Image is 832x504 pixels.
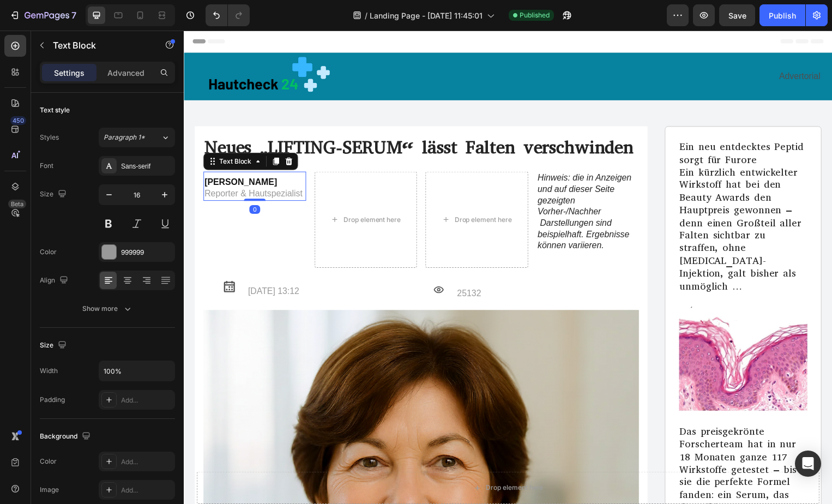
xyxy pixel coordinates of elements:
p: Reporter & Hautspezialist [21,159,122,171]
button: Save [719,4,755,26]
img: imgi_23_1721844096824_1718030132_Screenshot_2024_06_10_193121.webp [499,279,630,385]
img: Herunterladen.svg [39,252,53,266]
div: Color [40,247,57,257]
button: Paragraph 1* [99,128,175,147]
div: Beta [8,200,26,208]
input: Auto [99,361,174,381]
div: Image [40,485,59,495]
p: Advertorial [330,41,642,52]
div: Drop element here [273,187,331,195]
div: Size [40,338,69,353]
div: Styles [40,133,59,142]
span: Save [728,11,746,20]
div: Padding [40,395,65,405]
div: Width [40,366,58,376]
div: Undo/Redo [206,4,250,26]
div: Add... [121,485,172,495]
strong: [PERSON_NAME] [21,148,94,158]
p: Hinweis: die in Anzeigen und auf dieser Seite gezeigten Vorher-/Nachher Darstellungen sind beispi... [357,143,459,223]
div: Add... [121,395,172,405]
div: Font [40,161,53,171]
span: Landing Page - [DATE] 11:45:01 [370,10,483,21]
h1: Neues „LIFTING-SERUM“ lässt Falten verschwinden [20,105,459,131]
div: Drop element here [161,187,219,195]
img: gempages_585675973131764473-c302853c-4c61-496b-b3e1-4d45644374c5.png [11,27,147,66]
div: Text style [40,105,70,115]
div: 999999 [121,248,172,257]
p: Settings [54,67,85,79]
div: Add... [121,457,172,467]
button: Publish [759,4,805,26]
div: Open Intercom Messenger [795,451,821,477]
div: Color [40,457,57,466]
p: 7 [71,9,76,22]
p: 25132 [276,260,450,271]
span: Published [520,10,550,20]
p: Advanced [107,67,144,79]
div: 0 [66,176,77,185]
div: 450 [10,116,26,125]
div: Background [40,429,93,444]
div: Show more [82,303,133,314]
div: Size [40,187,69,202]
span: / [365,10,367,21]
img: Herunterladen_1.svg [252,256,262,267]
div: Align [40,273,70,288]
p: [DATE] 13:12 [65,257,239,269]
p: Ein kürzlich entwickelter Wirkstoff hat bei den Beauty Awards den Hauptpreis gewonnen – denn eine... [500,137,629,265]
div: Sans-serif [121,161,172,171]
p: Ein neu entdecktes Peptid sorgt für Furore [500,111,629,137]
iframe: Design area [184,31,832,504]
div: Text Block [33,127,70,137]
p: Text Block [53,39,146,52]
span: Paragraph 1* [104,133,145,142]
button: 7 [4,4,81,26]
div: Drop element here [305,457,363,466]
button: Show more [40,299,175,319]
div: Publish [769,10,796,21]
